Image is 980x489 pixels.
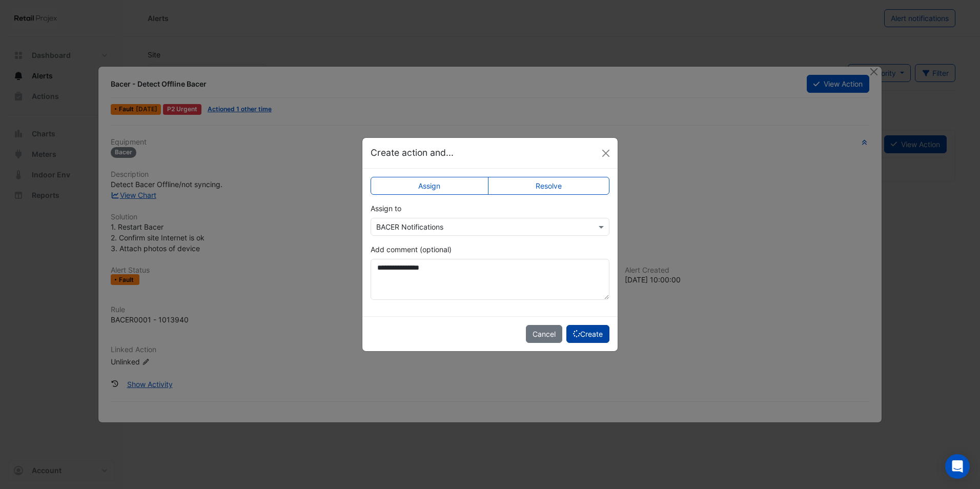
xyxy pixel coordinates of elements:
[526,325,562,343] button: Cancel
[371,244,452,255] label: Add comment (optional)
[566,325,609,343] button: Create
[371,203,401,214] label: Assign to
[371,177,488,195] label: Assign
[945,454,970,479] div: Open Intercom Messenger
[371,146,454,159] h5: Create action and...
[598,146,614,161] button: Close
[488,177,610,195] label: Resolve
